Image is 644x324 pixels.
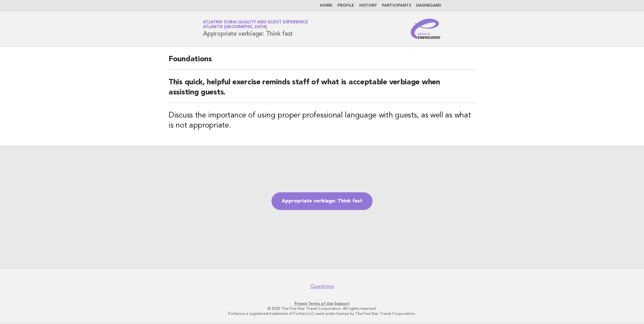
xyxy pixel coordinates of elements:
a: Privacy [295,301,307,306]
a: Dashboard [416,4,441,8]
p: © 2025 The Five Star Travel Corporation. All rights reserved. [129,306,515,311]
a: Participants [382,4,411,8]
a: Atlatnis Dubai Quality and Guest ExperienceAtlantis [GEOGRAPHIC_DATA] [203,20,308,29]
a: Profile [337,4,354,8]
a: Questions [310,283,334,290]
h1: Appropriate verbiage: Think fast [203,21,308,37]
a: Home [320,4,332,8]
h3: Discuss the importance of using proper professional language with guests, as well as what is not ... [169,111,475,131]
h2: This quick, helpful exercise reminds staff of what is acceptable verbiage when assisting guests. [169,77,475,103]
a: Appropriate verbiage: Think fast [271,192,373,210]
a: History [359,4,377,8]
h2: Foundations [169,54,475,70]
span: Atlantis [GEOGRAPHIC_DATA] [203,25,267,29]
img: Service Energizers [411,19,441,39]
p: · · [129,301,515,306]
p: Forbes is a registered trademark of Forbes LLC used under license by The Five Star Travel Corpora... [129,311,515,316]
a: Support [334,301,350,306]
a: Terms of Use [308,301,333,306]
